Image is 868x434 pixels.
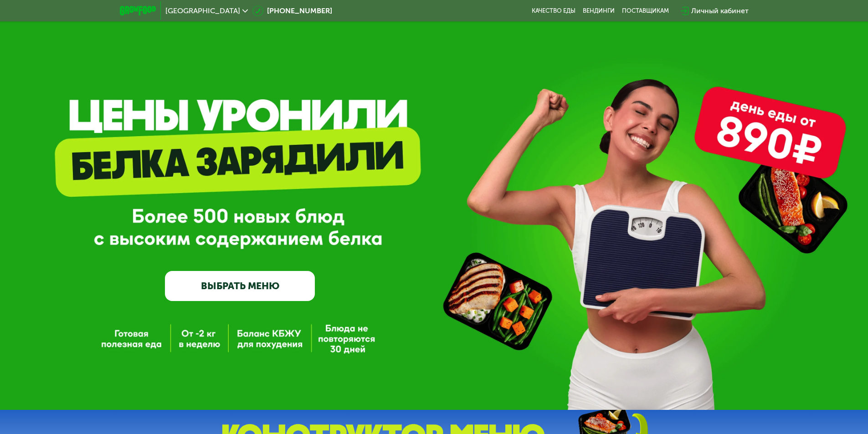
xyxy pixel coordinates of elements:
[691,5,749,16] div: Личный кабинет
[165,271,315,301] a: ВЫБРАТЬ МЕНЮ
[583,7,615,15] a: Вендинги
[622,7,669,15] div: поставщикам
[532,7,575,15] a: Качество еды
[165,7,240,15] span: [GEOGRAPHIC_DATA]
[252,5,332,16] a: [PHONE_NUMBER]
